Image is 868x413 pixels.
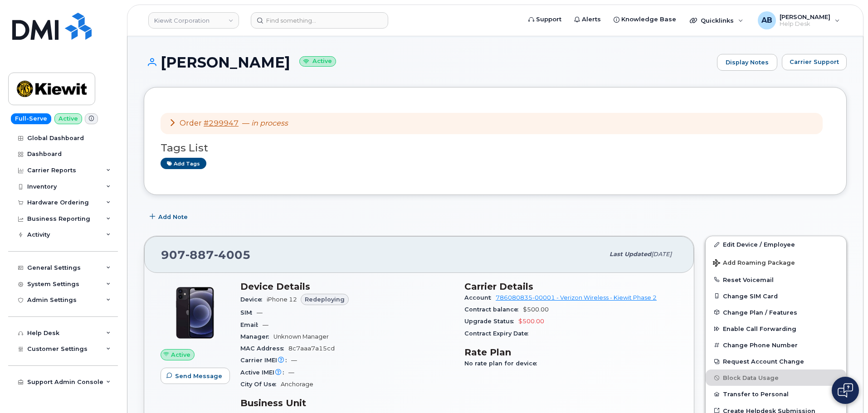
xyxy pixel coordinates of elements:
[288,345,335,352] span: 8c7aaa7a15cd
[610,251,651,258] span: Last updated
[706,304,846,321] button: Change Plan / Features
[240,381,281,388] span: City Of Use
[161,142,830,154] h3: Tags List
[751,11,846,29] div: Adam Bake
[651,251,672,258] span: [DATE]
[175,372,222,380] span: Send Message
[240,296,267,303] span: Device
[273,333,329,340] span: Unknown Manager
[242,119,288,127] span: —
[148,12,239,29] a: Kiewit Corporation
[706,337,846,353] button: Change Phone Number
[464,330,533,337] span: Contract Expiry Date
[204,119,239,127] a: #299947
[523,306,549,313] span: $500.00
[281,381,313,388] span: Anchorage
[464,360,541,367] span: No rate plan for device
[240,309,257,316] span: SIM
[144,209,195,225] button: Add Note
[464,306,523,313] span: Contract balance
[761,15,772,26] span: AB
[782,54,847,70] button: Carrier Support
[214,248,251,262] span: 4005
[536,15,561,24] span: Support
[607,10,683,29] a: Knowledge Base
[240,398,454,408] h3: Business Unit
[299,56,336,67] small: Active
[251,12,388,29] input: Find something...
[291,357,297,364] span: —
[790,58,839,66] span: Carrier Support
[240,333,273,340] span: Manager
[240,345,288,352] span: MAC Address
[305,295,345,304] span: Redeploying
[464,318,518,325] span: Upgrade Status
[701,17,734,24] span: Quicklinks
[706,272,846,288] button: Reset Voicemail
[161,158,206,169] a: Add tags
[496,294,657,301] a: 786080835-00001 - Verizon Wireless - Kiewit Phase 2
[683,11,750,29] div: Quicklinks
[522,10,568,29] a: Support
[464,281,678,292] h3: Carrier Details
[240,321,263,328] span: Email
[706,253,846,272] button: Add Roaming Package
[582,15,601,24] span: Alerts
[158,213,188,221] span: Add Note
[706,353,846,369] button: Request Account Change
[168,286,222,340] img: iPhone_12.jpg
[171,350,190,359] span: Active
[621,15,676,24] span: Knowledge Base
[706,236,846,253] a: Edit Device / Employee
[257,309,263,316] span: —
[240,281,454,292] h3: Device Details
[185,248,214,262] span: 887
[717,54,777,71] a: Display Notes
[251,119,288,127] em: in process
[161,248,251,262] span: 907
[706,369,846,386] button: Block Data Usage
[723,309,797,316] span: Change Plan / Features
[288,369,294,376] span: —
[464,294,496,301] span: Account
[263,321,268,328] span: —
[240,357,291,364] span: Carrier IMEI
[180,119,202,127] span: Order
[464,347,678,358] h3: Rate Plan
[706,288,846,304] button: Change SIM Card
[723,326,796,332] span: Enable Call Forwarding
[240,369,288,376] span: Active IMEI
[713,259,795,268] span: Add Roaming Package
[518,318,544,325] span: $500.00
[706,321,846,337] button: Enable Call Forwarding
[780,20,830,28] span: Help Desk
[780,13,830,20] span: [PERSON_NAME]
[267,296,297,303] span: iPhone 12
[568,10,607,29] a: Alerts
[161,368,230,384] button: Send Message
[706,386,846,402] button: Transfer to Personal
[144,54,712,70] h1: [PERSON_NAME]
[838,383,853,398] img: Open chat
